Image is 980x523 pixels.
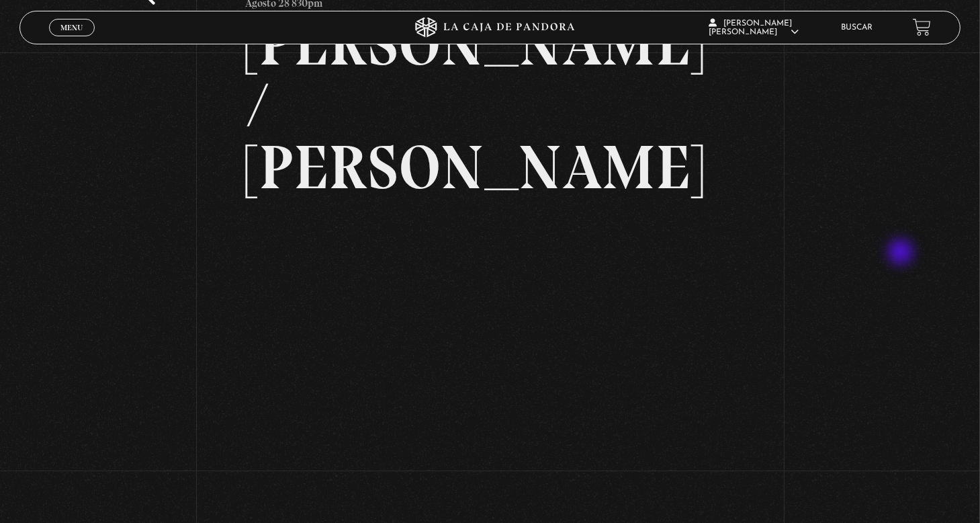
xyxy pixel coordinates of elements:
[245,13,734,198] h2: [PERSON_NAME] / [PERSON_NAME]
[245,218,734,494] iframe: Dailymotion video player – PROGRAMA 28-8- TRUMP - MADURO
[841,24,873,32] a: Buscar
[709,19,799,36] span: [PERSON_NAME] [PERSON_NAME]
[913,18,931,36] a: View your shopping cart
[56,34,88,44] span: Cerrar
[60,24,83,32] span: Menu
